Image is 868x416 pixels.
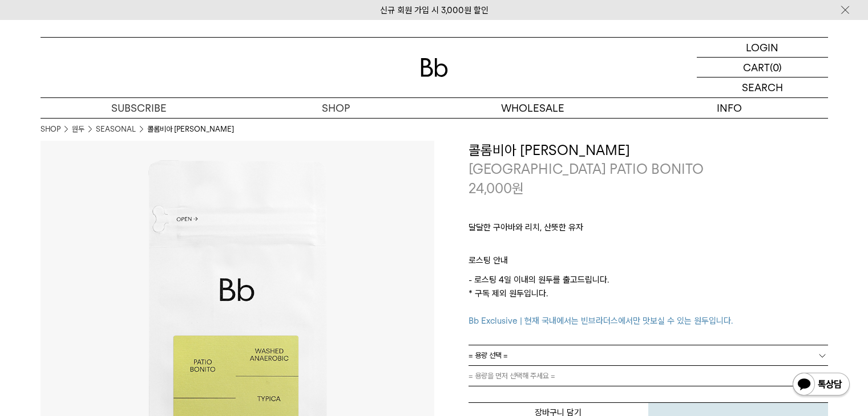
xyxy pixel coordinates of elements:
[742,78,783,97] p: SEARCH
[631,98,828,118] p: INFO
[743,58,770,77] p: CART
[469,141,828,160] h3: 콜롬비아 [PERSON_NAME]
[41,124,60,135] a: SHOP
[746,38,778,57] p: LOGIN
[469,240,828,254] p: ㅤ
[512,180,524,197] span: 원
[421,58,448,77] img: 로고
[469,273,828,328] p: - 로스팅 4일 이내의 원두를 출고드립니다. * 구독 제외 원두입니다.
[697,38,828,58] a: LOGIN
[792,372,851,399] img: 카카오톡 채널 1:1 채팅 버튼
[147,124,234,135] li: 콜롬비아 [PERSON_NAME]
[469,160,828,179] p: [GEOGRAPHIC_DATA] PATIO BONITO
[469,316,733,326] span: Bb Exclusive | 현재 국내에서는 빈브라더스에서만 맛보실 수 있는 원두입니다.
[469,254,828,273] p: 로스팅 안내
[697,58,828,78] a: CART (0)
[72,124,84,135] a: 원두
[770,58,782,77] p: (0)
[41,98,237,118] a: SUBSCRIBE
[469,345,508,365] span: = 용량 선택 =
[469,179,524,198] p: 24,000
[434,98,631,118] p: WHOLESALE
[237,98,434,118] a: SHOP
[469,366,555,386] span: = 용량을 먼저 선택해 주세요 =
[469,221,828,240] p: 달달한 구아바와 리치, 산뜻한 유자
[380,5,488,15] a: 신규 회원 가입 시 3,000원 할인
[96,124,136,135] a: SEASONAL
